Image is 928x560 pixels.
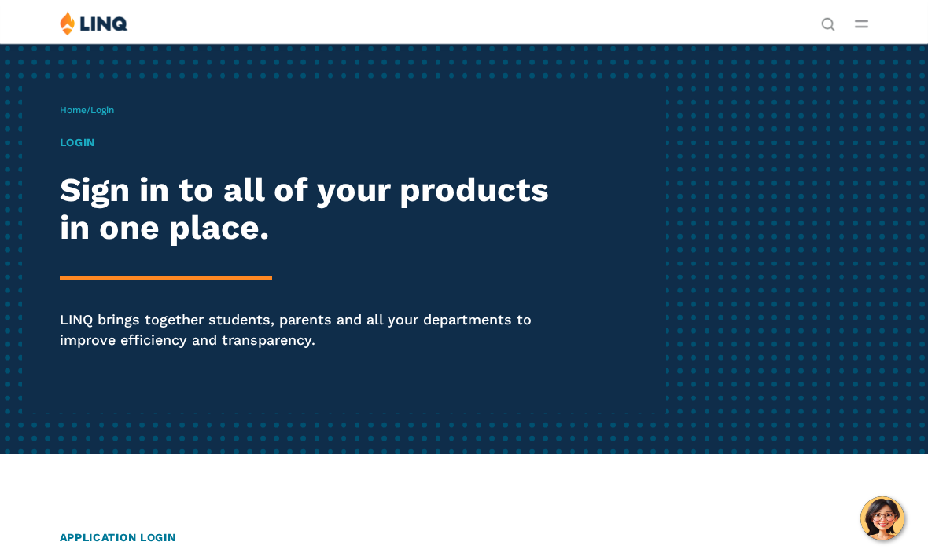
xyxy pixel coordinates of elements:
[821,11,835,30] nav: Utility Navigation
[90,104,114,115] span: Login
[60,309,569,350] p: LINQ brings together students, parents and all your departments to improve efficiency and transpa...
[60,529,869,546] h2: Application Login
[855,15,868,32] button: Open Main Menu
[860,496,904,540] button: Hello, have a question? Let’s chat.
[60,134,569,151] h1: Login
[60,170,569,247] h2: Sign in to all of your products in one place.
[821,16,835,30] button: Open Search Bar
[60,104,114,115] span: /
[60,104,87,115] a: Home
[60,11,128,35] img: LINQ | K‑12 Software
